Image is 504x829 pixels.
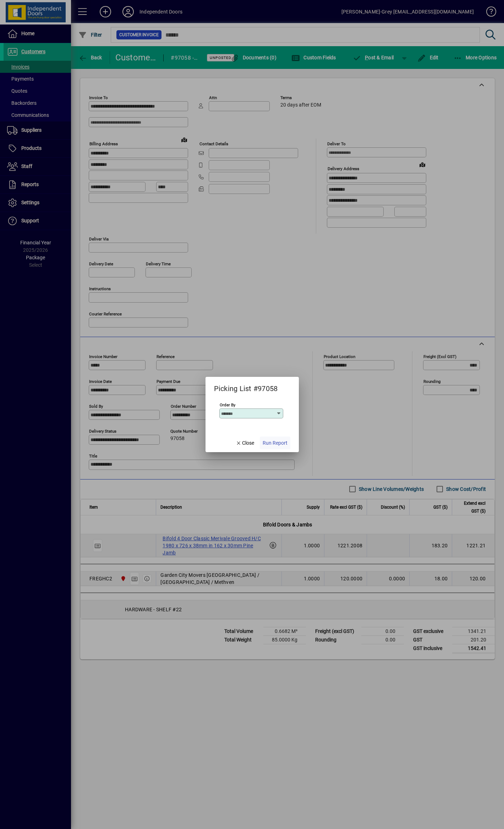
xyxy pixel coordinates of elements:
[233,437,257,449] button: Close
[263,439,287,447] span: Run Report
[236,439,254,447] span: Close
[260,437,290,449] button: Run Report
[206,377,286,394] h2: Picking List #97058
[220,402,235,407] mat-label: Order By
